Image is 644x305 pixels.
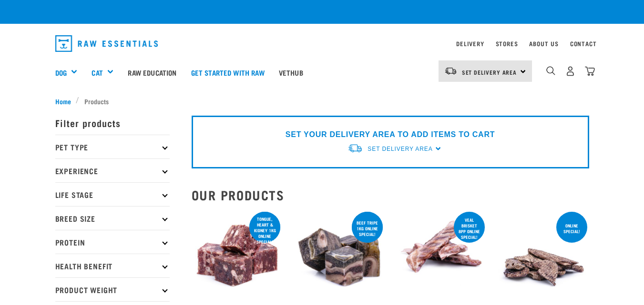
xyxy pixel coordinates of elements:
[456,42,484,45] a: Delivery
[184,53,272,91] a: Get started with Raw
[55,182,170,206] p: Life Stage
[55,230,170,254] p: Protein
[55,277,170,301] p: Product Weight
[48,31,597,56] nav: dropdown navigation
[92,67,102,78] a: Cat
[286,129,495,140] p: SET YOUR DELIVERY AREA TO ADD ITEMS TO CART
[454,213,485,244] div: Veal Brisket 8pp online special!
[192,210,283,301] img: 1167 Tongue Heart Kidney Mix 01
[55,67,67,78] a: Dog
[55,158,170,182] p: Experience
[249,212,280,249] div: Tongue, Heart & Kidney 1kg online special!
[556,218,587,238] div: ONLINE SPECIAL!
[496,42,518,45] a: Stores
[546,66,555,75] img: home-icon-1@2x.png
[462,70,517,74] span: Set Delivery Area
[192,187,589,202] h2: Our Products
[55,206,170,230] p: Breed Size
[570,42,597,45] a: Contact
[352,216,383,241] div: Beef tripe 1kg online special!
[272,53,310,91] a: Vethub
[498,210,589,301] img: 1303 Lamb Lung Slices 01
[55,111,170,135] p: Filter products
[55,96,71,106] span: Home
[55,135,170,158] p: Pet Type
[529,42,558,45] a: About Us
[368,146,432,152] span: Set Delivery Area
[294,210,385,301] img: 1044 Green Tripe Beef
[396,210,487,301] img: 1207 Veal Brisket 4pp 01
[121,53,184,91] a: Raw Education
[55,96,76,106] a: Home
[444,67,457,75] img: van-moving.png
[55,96,589,106] nav: breadcrumbs
[55,254,170,277] p: Health Benefit
[55,35,158,52] img: Raw Essentials Logo
[348,143,363,153] img: van-moving.png
[585,66,595,76] img: home-icon@2x.png
[565,66,575,76] img: user.png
